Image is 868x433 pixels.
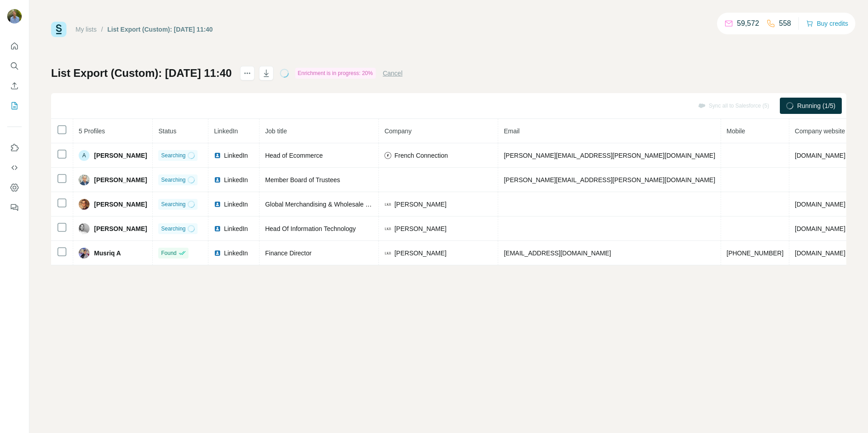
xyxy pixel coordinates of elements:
[795,201,845,208] span: [DOMAIN_NAME]
[795,249,845,257] span: [DOMAIN_NAME]
[94,200,147,209] span: [PERSON_NAME]
[224,151,248,160] span: LinkedIn
[214,201,221,208] img: LinkedIn logo
[504,152,715,159] span: [PERSON_NAME][EMAIL_ADDRESS][PERSON_NAME][DOMAIN_NAME]
[394,151,448,160] span: French Connection
[7,38,22,54] button: Quick start
[7,9,22,24] img: Avatar
[214,249,221,257] img: LinkedIn logo
[161,200,185,208] span: Searching
[383,69,403,78] button: Cancel
[214,152,221,159] img: LinkedIn logo
[51,22,66,37] img: Surfe Logo
[79,248,90,259] img: Avatar
[214,176,221,184] img: LinkedIn logo
[797,101,835,110] span: Running (1/5)
[7,179,22,196] button: Dashboard
[79,199,90,210] img: Avatar
[79,174,90,185] img: Avatar
[75,26,97,33] a: My lists
[79,223,90,234] img: Avatar
[265,201,387,208] span: Global Merchandising & Wholesale Director
[101,25,103,34] li: /
[7,140,22,156] button: Use Surfe on LinkedIn
[214,225,221,232] img: LinkedIn logo
[384,225,392,232] img: company-logo
[224,175,248,184] span: LinkedIn
[7,98,22,114] button: My lists
[7,78,22,94] button: Enrich CSV
[265,152,323,159] span: Head of Ecommerce
[94,151,147,160] span: [PERSON_NAME]
[214,127,238,135] span: LinkedIn
[384,201,392,208] img: company-logo
[161,249,176,257] span: Found
[795,152,845,159] span: [DOMAIN_NAME]
[224,224,248,233] span: LinkedIn
[158,127,176,135] span: Status
[265,176,340,184] span: Member Board of Trustees
[161,176,185,184] span: Searching
[394,249,446,258] span: [PERSON_NAME]
[384,152,392,159] img: company-logo
[504,176,715,184] span: [PERSON_NAME][EMAIL_ADDRESS][PERSON_NAME][DOMAIN_NAME]
[265,225,356,232] span: Head Of Information Technology
[94,249,121,258] span: Musriq A
[504,127,519,135] span: Email
[161,225,185,233] span: Searching
[504,249,611,257] span: [EMAIL_ADDRESS][DOMAIN_NAME]
[779,18,791,29] p: 558
[394,224,446,233] span: [PERSON_NAME]
[726,127,745,135] span: Mobile
[265,127,287,135] span: Job title
[737,18,759,29] p: 59,572
[94,224,147,233] span: [PERSON_NAME]
[265,249,311,257] span: Finance Director
[384,127,411,135] span: Company
[806,17,848,30] button: Buy credits
[7,199,22,216] button: Feedback
[79,127,105,135] span: 5 Profiles
[295,68,376,79] div: Enrichment is in progress: 20%
[7,160,22,176] button: Use Surfe API
[79,150,90,161] div: A
[394,200,446,209] span: [PERSON_NAME]
[726,249,783,257] span: [PHONE_NUMBER]
[7,58,22,74] button: Search
[795,225,845,232] span: [DOMAIN_NAME]
[108,25,213,34] div: List Export (Custom): [DATE] 11:40
[94,175,147,184] span: [PERSON_NAME]
[224,200,248,209] span: LinkedIn
[51,66,232,80] h1: List Export (Custom): [DATE] 11:40
[240,66,255,80] button: actions
[384,249,392,257] img: company-logo
[161,151,185,160] span: Searching
[224,249,248,258] span: LinkedIn
[795,127,845,135] span: Company website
